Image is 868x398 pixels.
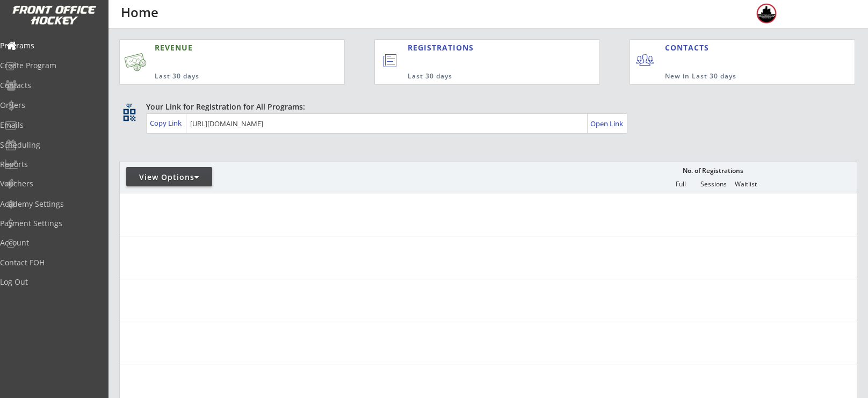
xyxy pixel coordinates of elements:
[665,42,714,53] div: CONTACTS
[122,102,135,108] div: qr
[664,180,697,188] div: Full
[121,107,138,123] button: qr_code
[665,72,805,81] div: New in Last 30 days
[155,42,292,53] div: REVENUE
[146,102,824,112] div: Your Link for Registration for All Programs:
[729,180,762,188] div: Waitlist
[408,72,555,81] div: Last 30 days
[679,167,746,175] div: No. of Registrations
[126,172,212,183] div: View Options
[155,72,292,81] div: Last 30 days
[697,180,729,188] div: Sessions
[150,118,184,128] div: Copy Link
[590,119,624,128] div: Open Link
[590,116,624,131] a: Open Link
[408,42,550,53] div: REGISTRATIONS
